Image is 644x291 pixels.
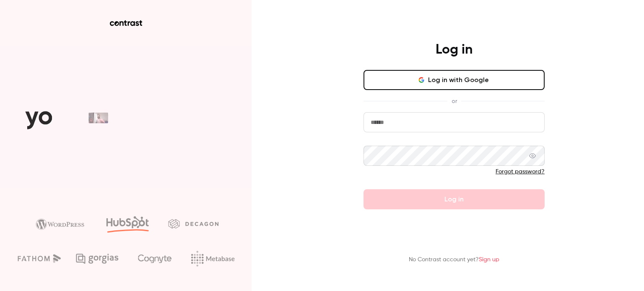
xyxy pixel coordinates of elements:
[168,219,218,228] img: decagon
[447,97,461,106] span: or
[436,41,473,58] h4: Log in
[479,257,499,263] a: Sign up
[409,255,499,264] p: No Contrast account yet?
[496,169,545,175] a: Forgot password?
[364,70,545,90] button: Log in with Google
